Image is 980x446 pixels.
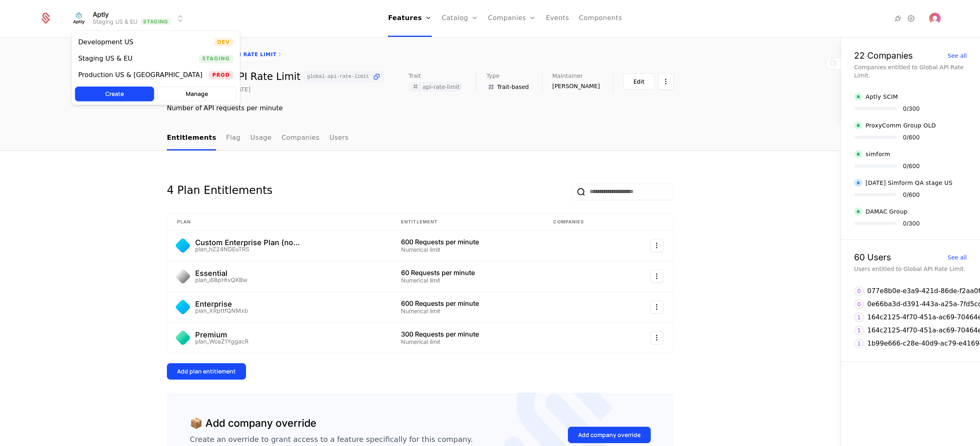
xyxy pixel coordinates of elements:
[157,86,237,101] button: Manage
[78,72,203,78] div: Production US & [GEOGRAPHIC_DATA]
[71,30,240,105] div: Select environment
[214,38,233,46] span: Dev
[78,39,134,46] div: Development US
[199,55,233,63] span: Staging
[209,71,233,79] span: Prod
[78,55,133,62] div: Staging US & EU
[75,86,154,101] button: Create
